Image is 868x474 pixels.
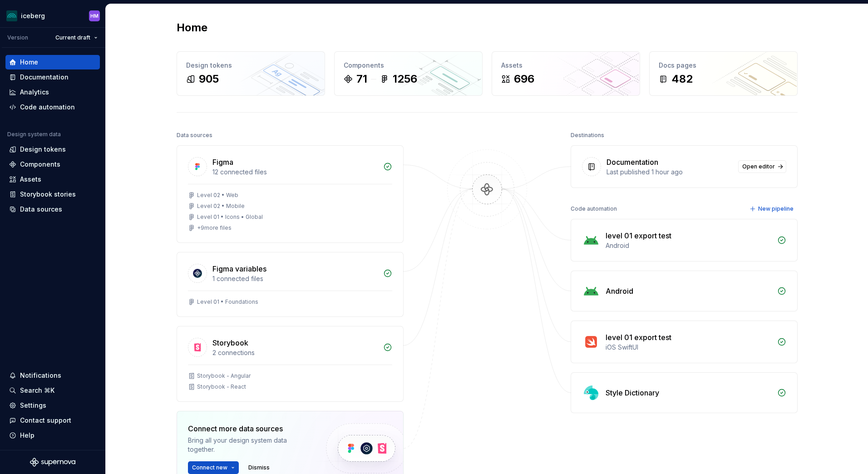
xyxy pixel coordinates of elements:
div: Docs pages [659,61,788,70]
a: Docs pages482 [649,51,798,96]
a: Figma12 connected filesLevel 02 • WebLevel 02 • MobileLevel 01 • Icons • Global+9more files [177,145,404,243]
div: Code automation [571,202,617,215]
div: Destinations [571,129,604,142]
div: Level 02 • Web [197,192,238,199]
div: 905 [199,72,219,86]
div: Components [344,61,473,70]
svg: Supernova Logo [30,458,75,467]
div: Components [20,160,60,169]
div: Style Dictionary [606,387,659,398]
div: Design tokens [186,61,316,70]
a: Documentation [5,70,100,84]
div: Figma variables [212,263,266,274]
div: Last published 1 hour ago [607,168,733,177]
div: Analytics [20,88,49,97]
div: Connect more data sources [188,423,311,434]
button: Dismiss [244,461,274,474]
div: 1 connected files [212,274,378,283]
div: Bring all your design system data together. [188,436,311,454]
div: Data sources [177,129,212,142]
div: Android [606,241,772,250]
a: Analytics [5,85,100,99]
a: Home [5,55,100,69]
div: Level 02 • Mobile [197,202,245,210]
div: Assets [20,175,41,184]
a: Design tokens905 [177,51,325,96]
button: icebergHM [2,6,104,25]
a: Open editor [738,160,786,173]
span: Connect new [192,464,227,471]
div: iceberg [21,11,45,20]
div: Storybook [212,337,248,348]
a: Settings [5,398,100,413]
span: Open editor [742,163,775,170]
a: Code automation [5,100,100,114]
div: Contact support [20,416,71,425]
div: Version [7,34,28,41]
div: Storybook stories [20,190,76,199]
a: Figma variables1 connected filesLevel 01 • Foundations [177,252,404,317]
span: Current draft [55,34,90,41]
img: 418c6d47-6da6-4103-8b13-b5999f8989a1.png [6,10,17,21]
div: 2 connections [212,348,378,357]
div: Design tokens [20,145,66,154]
div: Storybook - React [197,383,246,390]
div: Android [606,286,633,296]
div: Settings [20,401,46,410]
div: 1256 [393,72,417,86]
button: Current draft [51,31,102,44]
div: Level 01 • Icons • Global [197,213,263,221]
div: + 9 more files [197,224,232,232]
a: Storybook stories [5,187,100,202]
button: New pipeline [747,202,798,215]
div: iOS SwiftUI [606,343,772,352]
a: Storybook2 connectionsStorybook - AngularStorybook - React [177,326,404,402]
button: Contact support [5,413,100,428]
div: Notifications [20,371,61,380]
h2: Home [177,20,207,35]
div: level 01 export test [606,230,671,241]
div: Storybook - Angular [197,372,251,380]
button: Notifications [5,368,100,383]
div: Design system data [7,131,61,138]
button: Connect new [188,461,239,474]
a: Components [5,157,100,172]
button: Search ⌘K [5,383,100,398]
div: 482 [671,72,693,86]
div: HM [90,12,99,20]
div: 696 [514,72,534,86]
div: Search ⌘K [20,386,54,395]
span: New pipeline [758,205,794,212]
div: Figma [212,157,233,168]
button: Help [5,428,100,443]
a: Assets696 [492,51,640,96]
a: Design tokens [5,142,100,157]
div: Documentation [607,157,658,168]
a: Components711256 [334,51,483,96]
div: 71 [356,72,367,86]
div: Data sources [20,205,62,214]
div: Home [20,58,38,67]
a: Data sources [5,202,100,217]
div: Documentation [20,73,69,82]
div: Help [20,431,35,440]
a: Assets [5,172,100,187]
div: 12 connected files [212,168,378,177]
span: Dismiss [248,464,270,471]
div: level 01 export test [606,332,671,343]
div: Code automation [20,103,75,112]
div: Level 01 • Foundations [197,298,258,306]
div: Assets [501,61,631,70]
